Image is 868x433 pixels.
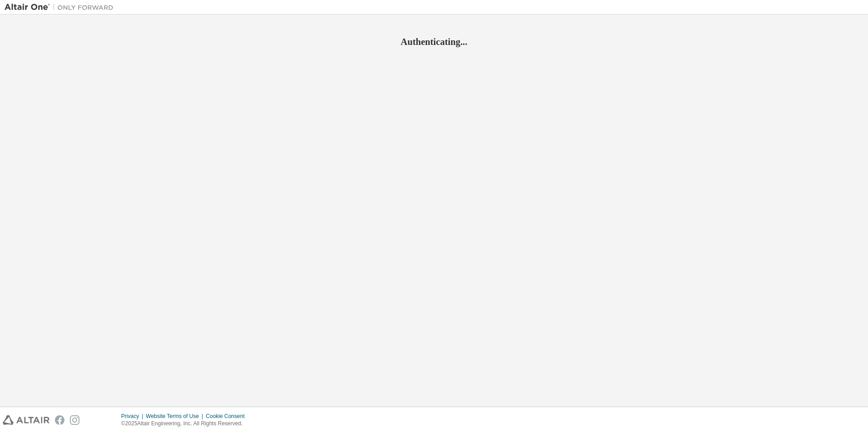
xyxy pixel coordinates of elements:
[121,420,250,428] p: © 2025 Altair Engineering, Inc. All Rights Reserved.
[70,415,79,425] img: instagram.svg
[5,36,863,48] h2: Authenticating...
[5,3,118,12] img: Altair One
[146,413,206,420] div: Website Terms of Use
[206,413,250,420] div: Cookie Consent
[55,415,64,425] img: facebook.svg
[3,415,49,425] img: altair_logo.svg
[121,413,146,420] div: Privacy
